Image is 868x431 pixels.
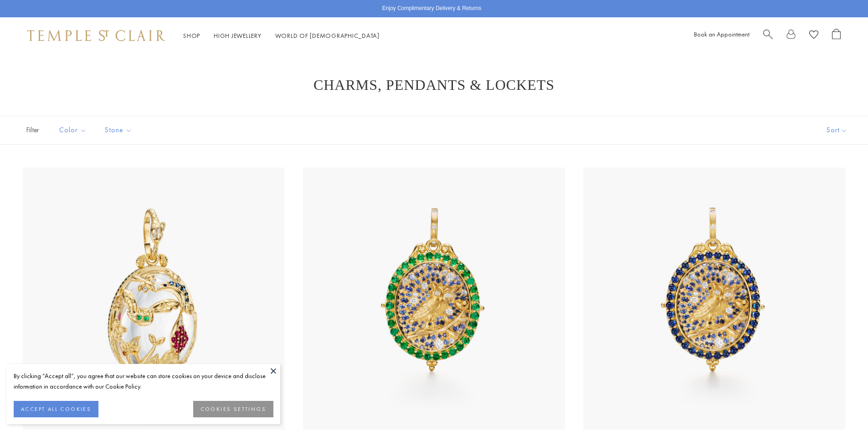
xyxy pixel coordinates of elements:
[822,388,859,422] iframe: Gorgias live chat messenger
[694,30,750,38] a: Book an Appointment
[303,167,565,430] img: 18K Emerald Nocturne Owl Locket
[98,120,139,140] button: Stone
[183,31,200,40] a: ShopShop
[14,371,273,392] div: By clicking “Accept all”, you agree that our website can store cookies on your device and disclos...
[809,29,818,43] a: View Wishlist
[193,401,273,417] button: COOKIES SETTINGS
[52,120,93,140] button: Color
[27,30,165,41] img: Temple St. Clair
[806,116,868,144] button: Show sort by
[382,4,481,13] p: Enjoy Complimentary Delivery & Returns
[100,125,139,136] span: Stone
[763,29,773,43] a: Search
[275,31,380,40] a: World of [DEMOGRAPHIC_DATA]World of [DEMOGRAPHIC_DATA]
[583,167,845,430] img: 18K Blue Sapphire Nocturne Owl Locket
[214,31,262,40] a: High JewelleryHigh Jewellery
[832,29,841,43] a: Open Shopping Bag
[14,401,98,417] button: ACCEPT ALL COOKIES
[23,167,285,430] img: 18K Twilight Pendant
[55,125,93,136] span: Color
[36,77,832,93] h1: Charms, Pendants & Lockets
[183,30,380,42] nav: Main navigation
